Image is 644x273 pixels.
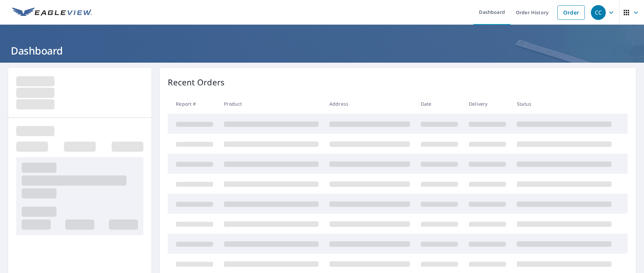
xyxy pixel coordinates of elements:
th: Product [218,94,324,114]
th: Date [415,94,463,114]
h1: Dashboard [8,44,636,58]
div: CC [591,5,606,20]
img: EV Logo [12,7,92,18]
a: Order [557,5,585,20]
th: Status [511,94,617,114]
th: Delivery [463,94,511,114]
p: Recent Orders [168,76,225,88]
th: Report # [168,94,218,114]
th: Address [324,94,415,114]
